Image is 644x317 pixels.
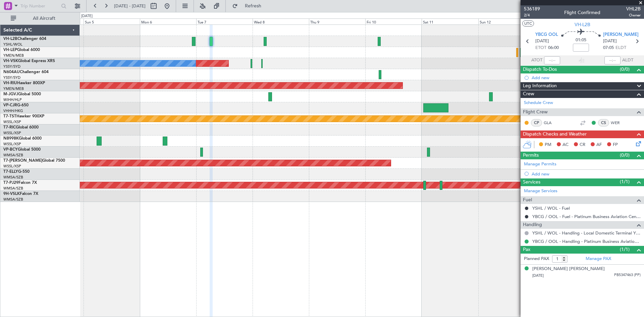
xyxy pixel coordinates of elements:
a: N604AUChallenger 604 [3,70,49,74]
a: WMSA/SZB [3,153,23,158]
div: Sun 5 [84,18,140,24]
a: Manage Services [524,188,557,195]
a: GLA [544,120,559,126]
span: (1/1) [620,246,630,253]
a: M-JGVJGlobal 5000 [3,92,41,96]
span: [DATE] [603,38,617,45]
a: WSSL/XSP [3,119,21,124]
div: Thu 9 [309,18,365,24]
a: T7-TSTHawker 900XP [3,114,44,118]
a: VP-CJRG-650 [3,103,29,107]
a: Manage Permits [524,161,556,168]
span: N604AU [3,70,20,74]
a: T7-[PERSON_NAME]Global 7500 [3,159,65,163]
span: Crew [523,90,534,98]
a: N8998KGlobal 6000 [3,137,42,141]
span: 07:05 [603,45,614,51]
span: Dispatch To-Dos [523,66,557,73]
a: YSSY/SYD [3,64,20,69]
span: [PERSON_NAME] [603,32,639,38]
span: Flight Crew [523,108,548,116]
div: Wed 8 [253,18,309,24]
a: Schedule Crew [524,100,553,106]
a: YBCG / OOL - Handling - Platinum Business Aviation Centre YBCG / OOL [532,239,641,244]
span: 2/4 [524,12,540,18]
a: YSHL / WOL - Handling - Local Domestic Terminal YSHL / WOL [532,230,641,236]
div: Fri 10 [365,18,422,24]
label: Planned PAX [524,256,549,262]
span: CR [580,142,585,148]
span: ATOT [531,57,542,64]
span: Permits [523,152,539,159]
span: VP-BCY [3,148,18,152]
span: Fuel [523,196,532,204]
span: VH-VSK [3,59,18,63]
span: N8998K [3,137,19,141]
span: 06:00 [548,45,559,51]
span: VHL2B [626,5,641,12]
a: VHHH/HKG [3,108,23,113]
span: (0/0) [620,66,630,73]
div: Add new [532,171,641,177]
a: YBCG / OOL - Fuel - Platinum Business Aviation Centre YBCG / OOL [532,214,641,219]
a: VH-VSKGlobal Express XRS [3,59,55,63]
input: Trip Number [20,1,59,11]
span: T7-ELLY [3,170,18,174]
a: VP-BCYGlobal 5000 [3,148,41,152]
div: [DATE] [81,13,93,19]
span: VH-RIU [3,81,17,85]
div: Add new [532,75,641,81]
span: Pax [523,246,530,254]
span: 536189 [524,5,540,12]
a: WMSA/SZB [3,175,23,180]
a: WMSA/SZB [3,197,23,202]
div: Tue 7 [196,18,253,24]
span: YBCG OOL [535,32,558,38]
span: Dispatch Checks and Weather [523,130,587,138]
span: (1/1) [620,178,630,185]
a: T7-PJ29Falcon 7X [3,181,37,185]
span: All Aircraft [17,16,71,21]
button: Refresh [229,1,269,11]
div: [PERSON_NAME] [PERSON_NAME] [532,266,605,272]
a: T7-ELLYG-550 [3,170,30,174]
span: AF [596,142,602,148]
a: WSSL/XSP [3,164,21,169]
span: VH-L2B [575,21,590,28]
a: VH-RIUHawker 800XP [3,81,45,85]
span: Owner [626,12,641,18]
a: T7-RICGlobal 6000 [3,125,39,129]
div: CS [598,119,609,126]
span: ELDT [615,45,626,51]
span: 9H-VSLK [3,192,20,196]
a: WSSL/XSP [3,130,21,136]
span: (0/0) [620,152,630,159]
span: M-JGVJ [3,92,18,96]
span: T7-[PERSON_NAME] [3,159,42,163]
a: WER [611,120,626,126]
button: All Aircraft [7,13,73,24]
a: VH-L2BChallenger 604 [3,37,46,41]
a: YMEN/MEB [3,53,24,58]
span: VP-CJR [3,103,17,107]
span: [DATE] [532,273,544,278]
span: Handling [523,221,542,229]
div: CP [531,119,542,126]
span: T7-PJ29 [3,181,18,185]
a: YSSY/SYD [3,75,20,80]
span: FP [613,142,618,148]
button: UTC [522,20,534,27]
span: 01:05 [576,37,586,44]
span: T7-RIC [3,125,16,129]
div: Sun 12 [478,18,535,24]
span: ETOT [535,45,546,51]
a: YSHL / WOL - Fuel [532,205,570,211]
a: WMSA/SZB [3,186,23,191]
span: Refresh [239,4,267,8]
a: Manage PAX [586,256,611,262]
a: VH-LEPGlobal 6000 [3,48,40,52]
span: ALDT [622,57,633,64]
input: --:-- [544,56,560,64]
span: VH-L2B [3,37,17,41]
span: [DATE] - [DATE] [114,3,146,9]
